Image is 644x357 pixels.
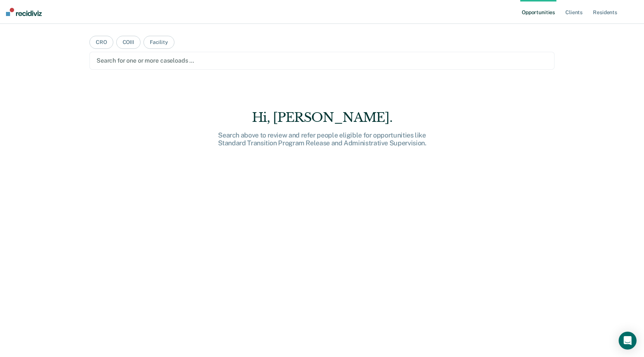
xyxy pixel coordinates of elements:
button: CRO [89,36,113,49]
div: Hi, [PERSON_NAME]. [203,110,441,125]
div: Search above to review and refer people eligible for opportunities like Standard Transition Progr... [203,131,441,147]
img: Recidiviz [6,8,42,16]
div: Open Intercom Messenger [619,332,637,350]
button: COIII [116,36,141,49]
button: Facility [143,36,174,49]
